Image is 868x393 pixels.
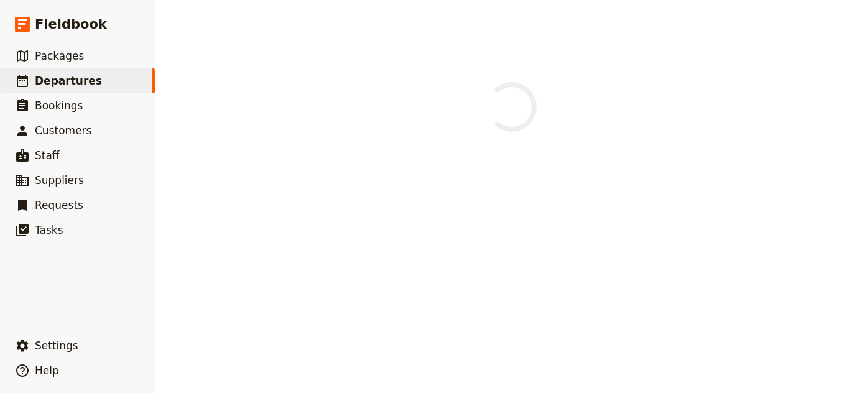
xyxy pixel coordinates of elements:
[35,149,60,162] span: Staff
[35,224,63,236] span: Tasks
[35,199,83,211] span: Requests
[35,364,59,377] span: Help
[35,75,102,87] span: Departures
[35,99,83,112] span: Bookings
[35,50,84,62] span: Packages
[35,15,107,34] span: Fieldbook
[35,124,91,137] span: Customers
[35,174,84,187] span: Suppliers
[35,340,78,352] span: Settings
